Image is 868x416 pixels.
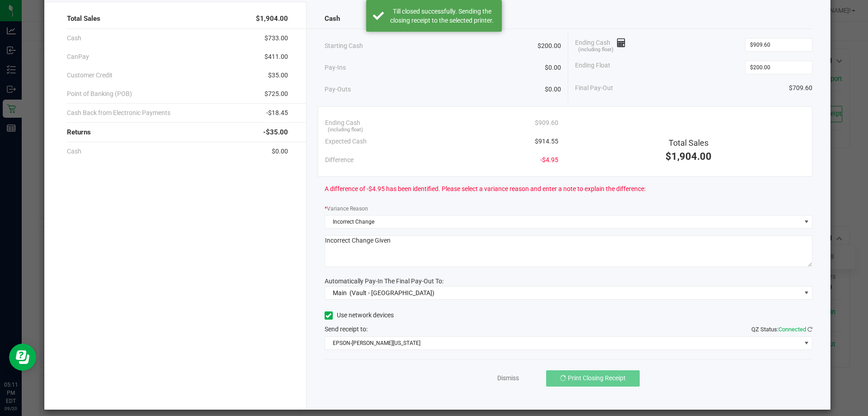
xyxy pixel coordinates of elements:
label: Variance Reason [325,205,368,213]
span: Cash [325,14,340,24]
span: -$35.00 [263,127,288,138]
div: Returns [67,123,288,142]
span: $1,904.00 [665,151,712,162]
span: (including float) [328,126,363,134]
span: Total Sales [669,138,708,148]
span: Point of Banking (POB) [67,89,132,99]
span: $0.00 [545,63,561,72]
span: (including float) [578,46,613,54]
span: -$4.95 [540,155,558,165]
span: Ending Cash [325,118,360,128]
span: $914.55 [535,137,558,146]
button: Print Closing Receipt [546,370,640,387]
span: $0.00 [272,147,288,156]
span: Expected Cash [325,137,367,146]
span: EPSON-[PERSON_NAME][US_STATE] [325,337,801,349]
a: Dismiss [497,373,519,383]
span: Ending Float [575,61,610,74]
div: Till closed successfully. Sending the closing receipt to the selected printer. [389,7,495,25]
span: Ending Cash [575,38,626,52]
span: $411.00 [264,52,288,62]
span: Total Sales [67,14,100,24]
span: Cash Back from Electronic Payments [67,108,170,118]
span: Main [333,289,347,296]
span: $725.00 [264,89,288,99]
span: Starting Cash [325,41,363,51]
span: CanPay [67,52,89,62]
span: Pay-Outs [325,85,351,94]
span: Customer Credit [67,71,113,80]
iframe: Resource center [9,344,36,371]
span: Send receipt to: [325,325,368,333]
span: Connected [778,326,806,333]
span: (Vault - [GEOGRAPHIC_DATA]) [349,289,434,296]
span: $0.00 [545,85,561,94]
span: Difference [325,155,354,165]
label: Use network devices [325,311,394,320]
span: QZ Status: [751,326,812,333]
span: $200.00 [538,41,561,51]
span: $733.00 [264,33,288,43]
span: Print Closing Receipt [568,374,626,382]
span: -$18.45 [266,108,288,118]
span: $709.60 [789,83,812,93]
span: Cash [67,33,81,43]
span: $35.00 [268,71,288,80]
span: Cash [67,147,81,156]
span: Automatically Pay-In The Final Pay-Out To: [325,277,443,285]
span: Incorrect Change [325,215,801,228]
span: Final Pay-Out [575,83,613,93]
span: $1,904.00 [256,14,288,24]
span: Pay-Ins [325,63,346,72]
span: $909.60 [535,118,558,128]
span: A difference of -$4.95 has been identified. Please select a variance reason and enter a note to e... [325,184,646,194]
